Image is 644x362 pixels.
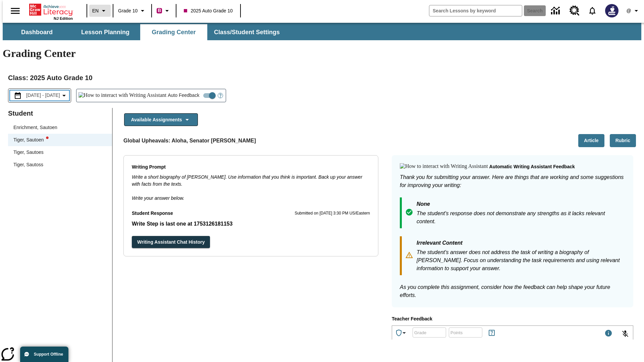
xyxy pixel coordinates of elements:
svg: writing assistant alert [46,136,49,139]
button: Select the date range menu item [11,92,68,100]
div: Tiger, Sautoss [8,159,112,171]
p: Automatic writing assistant feedback [489,163,575,171]
span: Lesson Planning [81,28,129,36]
input: Points: Must be equal to or less than 25. [449,323,482,341]
div: Home [29,2,73,20]
a: Resource Center, Will open in new tab [566,2,584,20]
button: Rubric, Will open in new tab [610,134,636,147]
span: Grading Center [152,28,196,36]
svg: Collapse Date Range Filter [60,92,68,100]
button: Open Help for Writing Assistant [215,89,226,102]
button: Writing Assistant Chat History [132,236,210,248]
button: Profile/Settings [623,5,644,17]
span: [DATE] - [DATE] [26,92,60,99]
input: Grade: Letters, numbers, %, + and - are allowed. [413,323,446,341]
div: Tiger, Sautoss [13,161,43,168]
button: Article, Will open in new tab [578,134,604,147]
span: 2025 Auto Grade 10 [184,7,232,14]
div: Enrichment, Sautoen [8,121,112,134]
p: Irrelevant Content [417,239,625,248]
a: Notifications [584,2,601,19]
p: As you complete this assignment, consider how the feedback can help shape your future efforts. [400,283,625,299]
span: EN [92,7,99,14]
span: Auto Feedback [168,92,199,99]
div: SubNavbar [3,24,286,40]
span: B [158,6,161,15]
img: How to interact with Writing Assistant [78,92,167,99]
div: Grade: Letters, numbers, %, + and - are allowed. [413,327,446,338]
button: Boost Class color is violet red. Change class color [154,5,174,17]
span: NJ Edition [54,16,73,20]
button: Grading Center [140,24,207,40]
span: Dashboard [21,28,53,36]
button: Support Offline [20,347,68,362]
p: Student [8,108,112,119]
span: @ [626,7,631,14]
span: Grade 10 [118,7,138,14]
p: Submitted on [DATE] 3:30 PM US/Eastern [294,210,370,217]
div: Tiger, Sautoen [13,136,49,143]
span: Class/Student Settings [214,28,280,36]
button: Select a new avatar [601,2,623,19]
p: Writing Prompt [132,164,370,171]
p: Student Response [132,210,173,217]
a: Home [29,3,73,16]
button: Class/Student Settings [209,24,285,40]
h1: Grading Center [3,47,641,60]
img: How to interact with Writing Assistant [400,163,488,170]
img: Avatar [605,4,619,17]
button: Achievements [392,326,411,340]
button: Lesson Planning [72,24,139,40]
p: Teacher Feedback [392,315,633,323]
p: Global Upheavals: Aloha, Senator [PERSON_NAME] [123,137,256,145]
p: None [417,200,625,209]
button: Click to activate and allow voice recognition [617,326,633,342]
p: Student Response [132,220,370,228]
div: SubNavbar [3,23,641,40]
div: Tiger, Sautoenwriting assistant alert [8,134,112,146]
button: Rules for Earning Points and Achievements, Will open in new tab [485,326,498,340]
p: The student's answer does not address the task of writing a biography of [PERSON_NAME]. Focus on ... [417,248,625,273]
button: Open side menu [5,1,25,21]
h2: Class : 2025 Auto Grade 10 [8,72,636,83]
div: Tiger, Sautoes [8,146,112,159]
button: Language: EN, Select a language [89,5,111,17]
button: Dashboard [3,24,70,40]
body: Type your response here. [3,5,98,11]
p: Write Step is last one at 1753126181153 [132,220,370,228]
a: Data Center [547,2,566,20]
div: Enrichment, Sautoen [13,124,57,131]
div: Points: Must be equal to or less than 25. [449,327,482,338]
p: Write a short biography of [PERSON_NAME]. Use information that you think is important. Back up yo... [132,174,370,188]
button: Grade: Grade 10, Select a grade [115,5,149,17]
p: Write your answer below. [132,188,370,202]
p: Thank you for submitting your answer. Here are things that are working and some suggestions for i... [400,173,625,189]
button: Available Assignments [124,113,198,126]
input: search field [429,5,522,16]
span: Support Offline [34,352,63,357]
div: Maximum 1000 characters Press Escape to exit toolbar and use left and right arrow keys to access ... [604,329,612,339]
p: The student's response does not demonstrate any strengths as it lacks relevant content. [417,209,625,226]
div: Tiger, Sautoes [13,149,44,156]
